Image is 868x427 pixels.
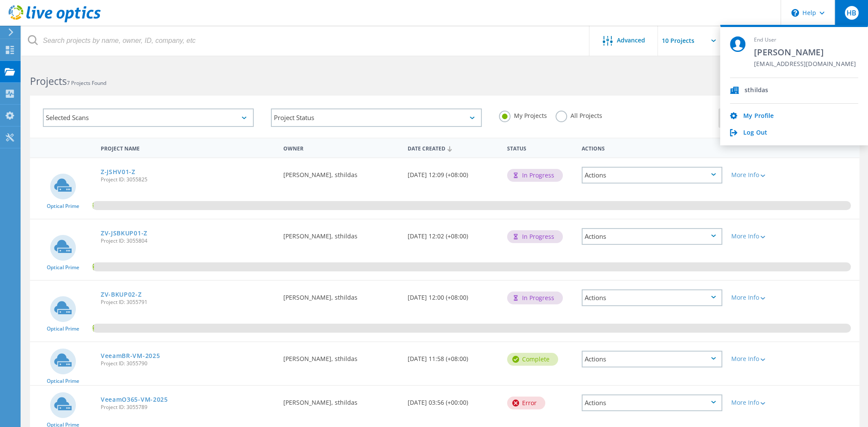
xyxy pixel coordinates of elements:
div: Project Status [271,108,482,127]
div: [PERSON_NAME], sthildas [279,220,403,248]
a: ZV-BKUP02-Z [101,292,142,298]
div: Actions [582,289,722,306]
span: [EMAIL_ADDRESS][DOMAIN_NAME] [754,60,856,69]
span: sthildas [745,87,768,95]
div: Date Created [403,140,503,156]
a: Z-JSHV01-Z [101,169,135,175]
div: Actions [582,228,722,245]
span: HB [847,9,856,16]
div: More Info [731,356,789,362]
label: All Projects [556,111,602,119]
div: More Info [731,400,789,406]
svg: \n [791,9,799,17]
div: [PERSON_NAME], sthildas [279,158,403,186]
div: [PERSON_NAME], sthildas [279,281,403,309]
div: Owner [279,140,403,156]
div: In Progress [507,230,563,243]
input: Search projects by name, owner, ID, company, etc [21,26,590,56]
a: Live Optics Dashboard [9,18,101,24]
span: Optical Prime [47,379,79,384]
a: Log Out [743,129,767,137]
div: Complete [507,353,558,366]
div: Actions [582,351,722,367]
div: In Progress [507,169,563,182]
span: 0.2% [92,324,94,331]
label: My Projects [499,111,547,119]
div: [DATE] 03:56 (+00:00) [403,386,503,414]
div: More Info [731,172,789,178]
span: Project ID: 3055804 [101,238,275,244]
span: 0.12% [92,201,93,209]
button: Search [718,108,783,128]
span: Advanced [617,37,645,43]
a: ZV-JSBKUP01-Z [101,230,147,236]
span: Project ID: 3055790 [101,361,275,366]
div: Actions [582,394,722,411]
span: End User [754,36,856,44]
div: More Info [731,233,789,239]
span: Project ID: 3055825 [101,177,275,182]
div: Selected Scans [43,108,254,127]
span: Project ID: 3055789 [101,405,275,410]
div: Project Name [96,140,279,156]
span: Optical Prime [47,265,79,270]
span: Optical Prime [47,326,79,331]
a: My Profile [743,112,774,120]
span: Optical Prime [47,204,79,209]
span: 0.18% [92,262,93,270]
div: In Progress [507,292,563,304]
b: Projects [30,74,67,88]
div: [DATE] 12:09 (+08:00) [403,158,503,186]
span: Project ID: 3055791 [101,300,275,305]
div: [DATE] 12:02 (+08:00) [403,220,503,248]
div: Error [507,397,545,409]
div: [PERSON_NAME], sthildas [279,386,403,414]
div: Actions [582,167,722,183]
div: [DATE] 12:00 (+08:00) [403,281,503,309]
a: VeeamO365-VM-2025 [101,397,168,403]
div: Status [503,140,577,156]
div: More Info [731,295,789,301]
a: VeeamBR-VM-2025 [101,353,160,359]
div: [PERSON_NAME], sthildas [279,342,403,370]
span: 7 Projects Found [67,79,106,87]
div: [DATE] 11:58 (+08:00) [403,342,503,370]
span: [PERSON_NAME] [754,46,856,58]
div: Actions [577,140,727,156]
